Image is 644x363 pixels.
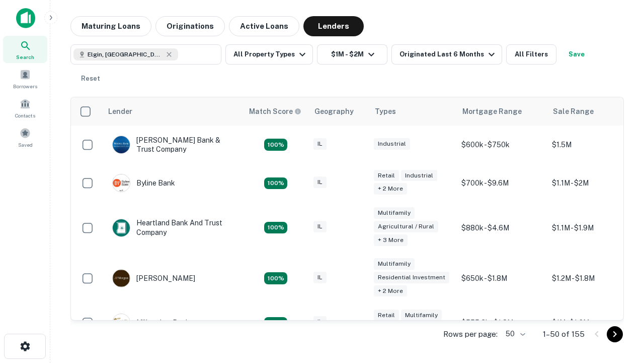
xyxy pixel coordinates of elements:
a: Borrowers [3,65,47,92]
div: Industrial [374,138,410,150]
th: Types [369,97,456,126]
img: capitalize-icon.png [16,8,35,28]
td: $1M - $1.6M [547,304,637,342]
td: $1.2M - $1.8M [547,253,637,304]
div: + 3 more [374,234,408,246]
img: picture [113,219,130,236]
button: All Filters [506,44,556,65]
div: [PERSON_NAME] [112,269,195,287]
div: 50 [502,327,527,341]
td: $1.1M - $1.9M [547,202,637,253]
div: Multifamily [374,207,415,219]
td: $880k - $4.6M [456,202,547,253]
button: Go to next page [607,326,623,342]
button: Maturing Loans [70,16,151,36]
div: [PERSON_NAME] Bank & Trust Company [112,136,233,154]
div: IL [313,221,327,232]
span: Contacts [15,111,35,119]
span: Elgin, [GEOGRAPHIC_DATA], [GEOGRAPHIC_DATA] [88,50,163,59]
div: IL [313,316,327,328]
p: Rows per page: [443,328,498,340]
td: $1.5M [547,126,637,164]
a: Saved [3,124,47,151]
a: Search [3,36,47,63]
button: All Property Types [225,44,313,65]
div: Matching Properties: 28, hasApolloMatch: undefined [264,139,287,151]
div: Mortgage Range [462,105,522,117]
button: Save your search to get updates of matches that match your search criteria. [560,44,593,65]
div: IL [313,272,327,283]
div: Types [375,105,396,117]
td: $600k - $750k [456,126,547,164]
td: $650k - $1.8M [456,253,547,304]
div: Agricultural / Rural [374,221,438,232]
td: $1.1M - $2M [547,164,637,202]
div: Matching Properties: 16, hasApolloMatch: undefined [264,317,287,329]
img: picture [113,174,130,192]
img: picture [113,136,130,153]
div: Residential Investment [374,272,449,283]
button: $1M - $2M [317,44,387,65]
div: IL [313,176,327,188]
div: Matching Properties: 19, hasApolloMatch: undefined [264,222,287,234]
th: Geography [308,97,369,126]
button: Lenders [303,16,364,36]
div: Retail [374,310,399,321]
span: Saved [18,141,33,149]
td: $700k - $9.6M [456,164,547,202]
div: IL [313,138,327,150]
div: Originated Last 6 Months [399,48,498,60]
div: Multifamily [374,258,415,270]
th: Capitalize uses an advanced AI algorithm to match your search with the best lender. The match sco... [243,97,308,126]
span: Search [16,53,34,61]
img: picture [113,270,130,287]
div: Geography [314,105,354,117]
div: Millennium Bank [112,314,190,332]
th: Sale Range [547,97,637,126]
div: Heartland Bank And Trust Company [112,218,233,236]
div: Byline Bank [112,174,175,192]
div: Matching Properties: 24, hasApolloMatch: undefined [264,272,287,284]
button: Active Loans [229,16,299,36]
td: $555.3k - $1.8M [456,304,547,342]
span: Borrowers [13,82,37,90]
div: + 2 more [374,285,407,297]
div: Multifamily [401,310,442,321]
a: Contacts [3,94,47,122]
div: Retail [374,170,399,181]
h6: Match Score [249,106,299,117]
button: Reset [74,69,107,89]
img: picture [113,314,130,331]
div: Sale Range [553,105,594,117]
button: Originations [155,16,225,36]
div: Industrial [401,170,437,181]
th: Lender [102,97,243,126]
button: Originated Last 6 Months [391,44,502,65]
div: Lender [108,105,132,117]
div: Matching Properties: 16, hasApolloMatch: undefined [264,177,287,190]
div: + 2 more [374,183,407,195]
p: 1–50 of 155 [543,328,585,340]
th: Mortgage Range [456,97,547,126]
div: Capitalize uses an advanced AI algorithm to match your search with the best lender. The match sco... [249,106,301,117]
iframe: Chat Widget [594,250,644,298]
